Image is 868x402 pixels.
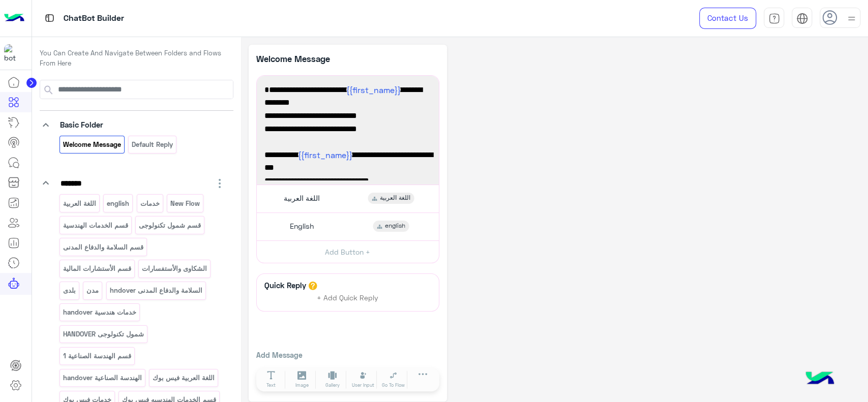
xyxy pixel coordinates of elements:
a: Contact Us [699,8,756,29]
img: tab [768,13,780,24]
p: خدمات [139,198,160,209]
p: اللغة العربية فيس بوك [152,372,216,384]
span: How can we assist you [DATE]? 🖐️ [264,174,431,188]
i: keyboard_arrow_down [40,177,52,189]
p: قسم شمول تكنولوجى [138,220,202,231]
button: Go To Flow [379,370,408,389]
span: Welcome to Shomoul Professional Consulting! [264,148,431,174]
p: قسم الهندسة الصناعية 1 [62,350,132,362]
p: قسم الخدمات الهندسية [62,220,129,231]
span: اللغة العربية [284,194,320,203]
p: handover الهندسة الصناعية [62,372,142,384]
p: قسم الأستشارات المالية [62,263,132,274]
p: handover خدمات هندسية [62,306,137,318]
div: اللغة العربية [368,193,414,204]
p: بلدى [62,285,76,296]
p: Add Message [256,350,439,360]
span: كيف يمكننا مساعدتكم اليوم؟ 🖐️ [264,109,431,122]
p: hndover السلامة والدفاع المدنى [109,285,203,296]
p: english [106,198,130,209]
span: english [385,222,405,231]
p: Welcome Message [62,139,122,150]
span: من فضلك اختر للغة التى تفضلها [264,122,431,136]
img: 110260793960483 [4,44,22,63]
span: {{first_name}} [298,150,352,160]
i: keyboard_arrow_down [40,119,52,131]
button: Gallery [318,370,347,389]
span: مرحبًا بك في شركة شمول للاستشارات المهنية! [264,83,431,109]
button: Image [288,370,316,389]
span: Go To Flow [382,382,405,389]
button: Text [257,370,286,389]
p: You Can Create And Navigate Between Folders and Flows From Here [40,48,233,68]
span: {{first_name}} [346,85,401,95]
img: hulul-logo.png [802,361,837,397]
p: الشكاوى والأستفسارات [141,263,208,274]
button: + Add Quick Reply [310,290,386,305]
img: tab [796,13,808,24]
span: English [290,222,314,231]
span: + Add Quick Reply [317,293,378,302]
a: tab [764,8,784,29]
p: Welcome Message [256,52,348,65]
img: profile [845,12,858,25]
p: مدن [86,285,100,296]
span: Text [266,382,276,389]
p: قسم السلامة والدفاع المدنى [62,241,144,253]
img: tab [43,12,56,24]
button: Add Button + [257,240,439,263]
p: New Flow [170,198,201,209]
p: HANDOVER شمول تكنولوجى [62,328,144,340]
span: اللغة العربية [380,194,410,203]
p: اللغة العربية [62,198,97,209]
span: Image [295,382,309,389]
img: Logo [4,8,24,29]
h6: Quick Reply [262,281,309,290]
button: User Input [349,370,377,389]
p: ChatBot Builder [64,12,124,25]
p: Default reply [131,139,174,150]
div: english [373,221,409,232]
span: Basic Folder [60,120,103,129]
span: Gallery [325,382,340,389]
span: User Input [352,382,374,389]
